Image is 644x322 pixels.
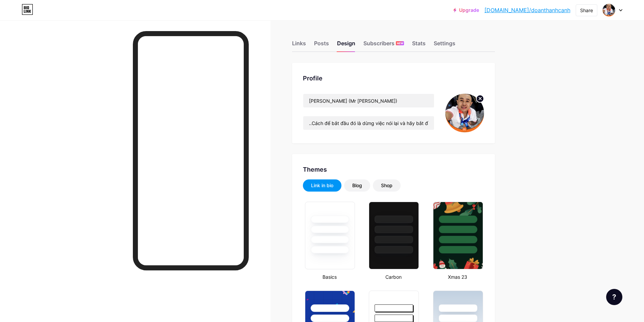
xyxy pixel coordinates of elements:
[445,94,484,132] img: doanthanhcanh
[602,4,615,17] img: doanthanhcanh
[580,7,593,14] div: Share
[303,94,434,107] input: Name
[352,182,362,189] div: Blog
[412,39,426,51] div: Stats
[381,182,392,189] div: Shop
[434,39,455,51] div: Settings
[367,273,420,280] div: Carbon
[314,39,329,51] div: Posts
[311,182,333,189] div: Link in bio
[431,273,484,280] div: Xmas 23
[363,39,404,51] div: Subscribers
[303,165,484,174] div: Themes
[303,116,434,130] input: Bio
[303,74,484,83] div: Profile
[397,41,403,45] span: NEW
[303,273,356,280] div: Basics
[337,39,355,51] div: Design
[484,6,570,14] a: [DOMAIN_NAME]/doanthanhcanh
[292,39,306,51] div: Links
[453,7,479,13] a: Upgrade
